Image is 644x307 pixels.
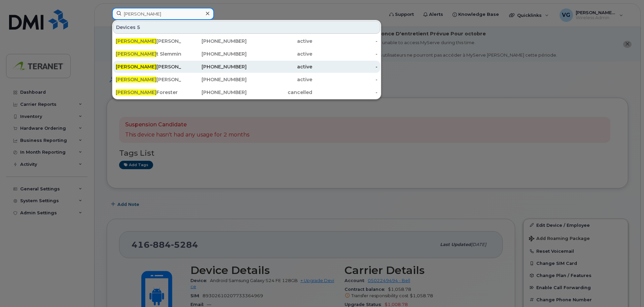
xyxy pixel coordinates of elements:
[247,63,312,70] div: active
[312,51,378,57] div: -
[113,48,380,60] a: [PERSON_NAME]t Slemming[PHONE_NUMBER]active-
[247,51,312,57] div: active
[113,73,380,86] a: [PERSON_NAME][PERSON_NAME][PHONE_NUMBER]active-
[247,89,312,96] div: cancelled
[312,63,378,70] div: -
[181,51,247,57] div: [PHONE_NUMBER]
[312,89,378,96] div: -
[312,38,378,44] div: -
[116,64,156,70] span: [PERSON_NAME]
[116,89,181,96] div: Forester
[116,89,156,95] span: [PERSON_NAME]
[116,63,181,70] div: [PERSON_NAME]
[181,63,247,70] div: [PHONE_NUMBER]
[181,89,247,96] div: [PHONE_NUMBER]
[116,38,156,44] span: [PERSON_NAME]
[181,38,247,44] div: [PHONE_NUMBER]
[113,21,380,34] div: Devices
[113,86,380,98] a: [PERSON_NAME]Forester[PHONE_NUMBER]cancelled-
[116,76,156,83] span: [PERSON_NAME]
[181,76,247,83] div: [PHONE_NUMBER]
[116,51,181,57] div: t Slemming
[116,76,181,83] div: [PERSON_NAME]
[116,51,156,57] span: [PERSON_NAME]
[137,24,140,31] span: 5
[116,38,181,44] div: [PERSON_NAME]
[113,61,380,73] a: [PERSON_NAME][PERSON_NAME][PHONE_NUMBER]active-
[247,76,312,83] div: active
[312,76,378,83] div: -
[113,35,380,47] a: [PERSON_NAME][PERSON_NAME][PHONE_NUMBER]active-
[247,38,312,44] div: active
